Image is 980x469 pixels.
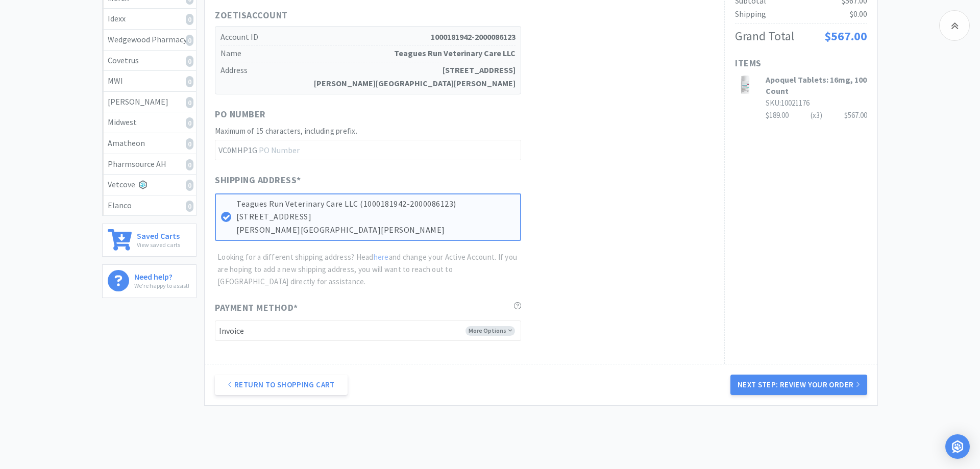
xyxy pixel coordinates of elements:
h1: Zoetis Account [215,8,521,23]
div: Open Intercom Messenger [945,434,970,459]
p: [STREET_ADDRESS] [236,210,515,224]
div: Elanco [108,199,191,212]
p: [PERSON_NAME][GEOGRAPHIC_DATA][PERSON_NAME] [236,224,515,237]
div: Idexx [108,12,191,26]
a: Saved CartsView saved carts [102,224,197,257]
a: Pharmsource AH0 [103,154,196,175]
i: 0 [186,159,193,170]
span: Maximum of 15 characters, including prefix. [215,126,357,136]
span: VC0MHP1G [215,140,259,160]
div: Amatheon [108,137,191,150]
a: Midwest0 [103,112,196,133]
i: 0 [186,56,193,67]
a: Amatheon0 [103,133,196,154]
a: Vetcove0 [103,175,196,195]
h5: Name [220,45,516,62]
div: Shipping [735,8,766,21]
h6: Need help? [134,270,189,281]
div: Wedgewood Pharmacy [108,33,191,46]
div: Covetrus [108,54,191,67]
p: Looking for a different shipping address? Head and change your Active Account. If you are hoping ... [217,251,521,288]
i: 0 [186,76,193,87]
i: 0 [186,35,193,46]
a: Elanco0 [103,195,196,216]
p: We're happy to assist! [134,281,189,290]
button: Next Step: Review Your Order [730,375,867,395]
span: Payment Method * [215,301,298,315]
i: 0 [186,180,193,191]
strong: Teagues Run Veterinary Care LLC [394,47,516,60]
div: Midwest [108,116,191,129]
span: $0.00 [850,9,867,19]
div: Pharmsource AH [108,158,191,171]
div: (x 3 ) [811,109,822,121]
a: Wedgewood Pharmacy0 [103,30,196,51]
div: [PERSON_NAME] [108,95,191,109]
img: 592c1527c73d44bfb196d5a642de4484_829664.png [735,74,755,94]
span: Shipping Address * [215,173,301,188]
h5: Account ID [220,29,516,46]
div: Vetcove [108,178,191,191]
div: $189.00 [766,109,867,121]
a: Covetrus0 [103,51,196,71]
i: 0 [186,117,193,129]
a: [PERSON_NAME]0 [103,92,196,113]
i: 0 [186,14,193,25]
p: Teagues Run Veterinary Care LLC (1000181942-2000086123) [236,198,515,211]
i: 0 [186,201,193,212]
strong: [STREET_ADDRESS] [PERSON_NAME][GEOGRAPHIC_DATA][PERSON_NAME] [314,64,516,90]
input: PO Number [215,140,521,160]
h1: Items [735,56,867,71]
i: 0 [186,138,193,150]
i: 0 [186,97,193,108]
a: Idexx0 [103,9,196,30]
div: Grand Total [735,27,794,46]
a: MWI0 [103,71,196,92]
a: here [374,252,389,262]
div: MWI [108,75,191,88]
span: $567.00 [824,28,867,44]
h3: Apoquel Tablets: 16mg, 100 Count [766,74,867,97]
strong: 1000181942-2000086123 [431,31,516,44]
p: View saved carts [137,240,180,250]
h6: Saved Carts [137,229,180,240]
a: Return to Shopping Cart [215,375,348,395]
span: SKU: 10021176 [766,98,810,108]
span: PO Number [215,107,266,122]
div: $567.00 [844,109,867,121]
h5: Address [220,62,516,91]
